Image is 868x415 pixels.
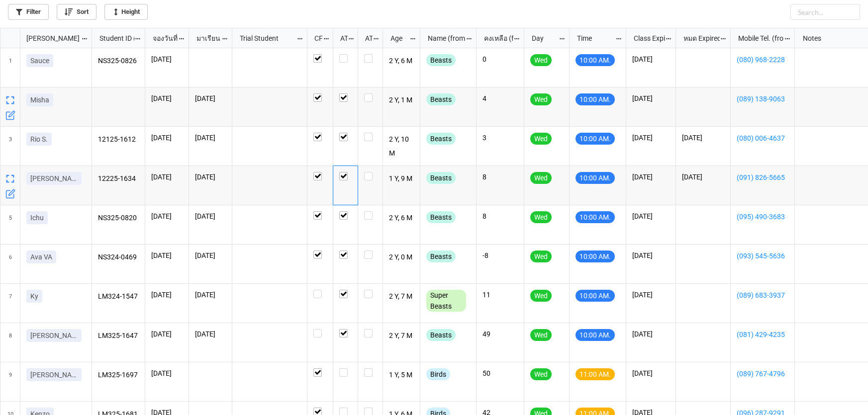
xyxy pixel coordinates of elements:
div: Trial Student [234,33,296,44]
p: 1 Y, 9 M [389,172,414,186]
p: -8 [482,250,518,260]
p: 12125-1612 [98,133,139,147]
div: 10:00 AM. [576,290,615,302]
div: ATK [359,33,373,44]
p: [DATE] [151,290,183,300]
p: [DATE] [632,329,670,339]
p: 50 [482,368,518,378]
p: [DATE] [632,250,670,260]
p: [PERSON_NAME] [30,331,78,340]
div: Age [385,33,410,44]
p: NS325-0826 [98,54,139,68]
p: [DATE] [632,133,670,143]
span: 5 [9,205,12,244]
p: 2 Y, 10 M [389,133,414,160]
p: [PERSON_NAME] [30,370,78,380]
div: Beasts [426,172,456,184]
p: 2 Y, 7 M [389,290,414,304]
div: 10:00 AM. [576,133,615,145]
div: Wed [530,211,552,223]
a: (080) 968-2228 [737,54,788,65]
p: Misha [30,95,49,105]
p: Rio S. [30,134,48,144]
p: [DATE] [682,133,724,143]
div: ATT [334,33,348,44]
div: จองวันที่ [147,33,179,44]
p: [DATE] [151,54,183,64]
p: [DATE] [632,211,670,221]
p: [DATE] [151,93,183,103]
div: 10:00 AM. [576,54,615,66]
a: Sort [57,4,96,20]
p: [DATE] [195,172,226,182]
div: 10:00 AM. [576,250,615,262]
p: [DATE] [151,172,183,182]
div: Wed [530,93,552,105]
p: [DATE] [151,211,183,221]
div: Wed [530,329,552,341]
div: Beasts [426,329,456,341]
div: มาเรียน [191,33,222,44]
a: (091) 826-5665 [737,172,788,183]
p: NS325-0820 [98,211,139,225]
span: 8 [9,323,12,362]
a: (089) 683-3937 [737,290,788,301]
p: 0 [482,54,518,64]
div: Wed [530,133,552,145]
a: (095) 490-3683 [737,211,788,222]
a: Filter [8,4,49,20]
a: (093) 545-5636 [737,250,788,261]
p: [PERSON_NAME] [30,173,78,183]
p: LM325-1647 [98,329,139,343]
p: 2 Y, 6 M [389,54,414,68]
div: Class Expiration [628,33,665,44]
p: [DATE] [682,172,724,182]
p: [DATE] [195,211,226,221]
div: Student ID (from [PERSON_NAME] Name) [94,33,134,44]
a: (089) 138-9063 [737,93,788,104]
p: 2 Y, 6 M [389,211,414,225]
p: [DATE] [195,133,226,143]
div: Wed [530,54,552,66]
p: 8 [482,172,518,182]
p: 11 [482,290,518,300]
p: [DATE] [151,329,183,339]
div: Super Beasts [426,290,466,312]
p: [DATE] [632,368,670,378]
p: 1 Y, 5 M [389,368,414,382]
p: [DATE] [632,290,670,300]
div: Beasts [426,93,456,105]
p: [DATE] [632,172,670,182]
div: Name (from Class) [422,33,466,44]
div: Wed [530,250,552,262]
div: 10:00 AM. [576,172,615,184]
div: Beasts [426,250,456,262]
div: Beasts [426,211,456,223]
div: คงเหลือ (from Nick Name) [478,33,513,44]
div: [PERSON_NAME] Name [20,33,81,44]
div: 10:00 AM. [576,329,615,341]
span: 9 [9,362,12,401]
a: Height [104,4,148,20]
p: [DATE] [151,368,183,378]
span: 6 [9,245,12,283]
div: Beasts [426,133,456,145]
p: LM325-1697 [98,368,139,382]
a: (080) 006-4637 [737,133,788,144]
div: Beasts [426,54,456,66]
p: 2 Y, 0 M [389,250,414,264]
span: 7 [9,284,12,323]
p: 12225-1634 [98,172,139,186]
p: [DATE] [632,93,670,103]
p: NS324-0469 [98,250,139,264]
p: 4 [482,93,518,103]
div: 10:00 AM. [576,211,615,223]
p: 8 [482,211,518,221]
p: 2 Y, 1 M [389,93,414,107]
p: [DATE] [151,133,183,143]
p: 3 [482,133,518,143]
div: 11:00 AM. [576,368,615,380]
div: Wed [530,172,552,184]
p: [DATE] [195,329,226,339]
div: Birds [426,368,450,380]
